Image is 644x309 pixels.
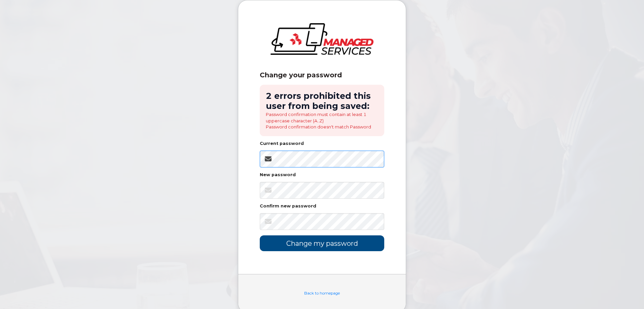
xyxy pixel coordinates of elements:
[260,204,316,208] label: Confirm new password
[260,173,296,177] label: New password
[266,124,378,130] li: Password confirmation doesn't match Password
[304,291,340,296] a: Back to homepage
[260,142,304,146] label: Current password
[271,23,373,55] img: logo-large.png
[266,111,378,124] li: Password confirmation must contain at least 1 uppercase character (A..Z)
[260,71,384,79] div: Change your password
[260,235,384,251] input: Change my password
[266,91,378,111] h2: 2 errors prohibited this user from being saved:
